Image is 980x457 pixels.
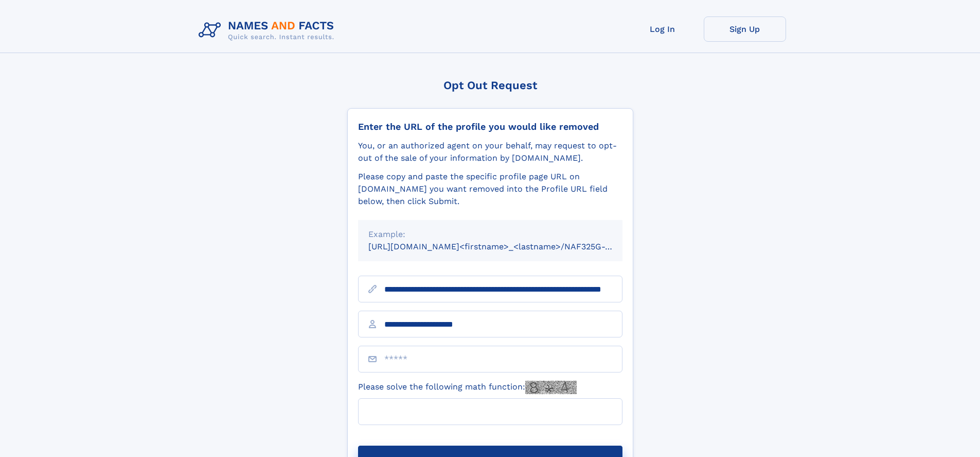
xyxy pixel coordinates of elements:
[358,140,622,164] div: You, or an authorized agent on your behalf, may request to opt-out of the sale of your informatio...
[347,79,633,92] div: Opt Out Request
[194,16,343,44] img: Logo Names and Facts
[368,242,642,251] small: [URL][DOMAIN_NAME]<firstname>_<lastname>/NAF325G-xxxxxxxx
[358,171,622,208] div: Please copy and paste the specific profile page URL on [DOMAIN_NAME] you want removed into the Pr...
[368,228,612,241] div: Example:
[704,16,786,42] a: Sign Up
[358,121,622,132] div: Enter the URL of the profile you would like removed
[621,16,704,42] a: Log In
[358,381,577,394] label: Please solve the following math function:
